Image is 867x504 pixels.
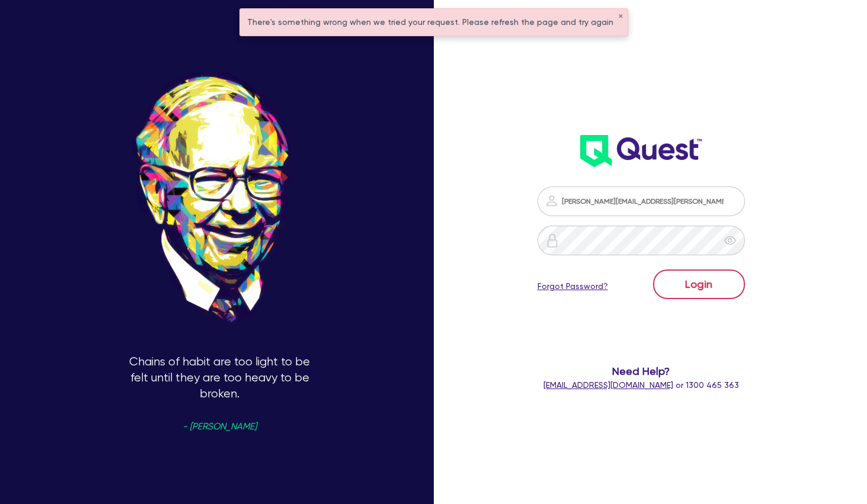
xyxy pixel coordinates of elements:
input: Email address [538,187,745,216]
span: or 1300 465 363 [543,380,739,390]
img: wH2k97JdezQIQAAAABJRU5ErkJggg== [580,135,702,167]
a: [EMAIL_ADDRESS][DOMAIN_NAME] [543,380,673,390]
span: - [PERSON_NAME] [183,422,257,431]
span: Need Help? [529,363,752,379]
div: There's something wrong when we tried your request. Please refresh the page and try again [240,9,628,36]
span: eye [724,235,736,246]
button: Login [653,269,745,299]
button: ✕ [618,14,623,20]
img: icon-password [545,194,559,208]
img: icon-password [545,233,559,248]
a: Forgot Password? [538,280,608,293]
